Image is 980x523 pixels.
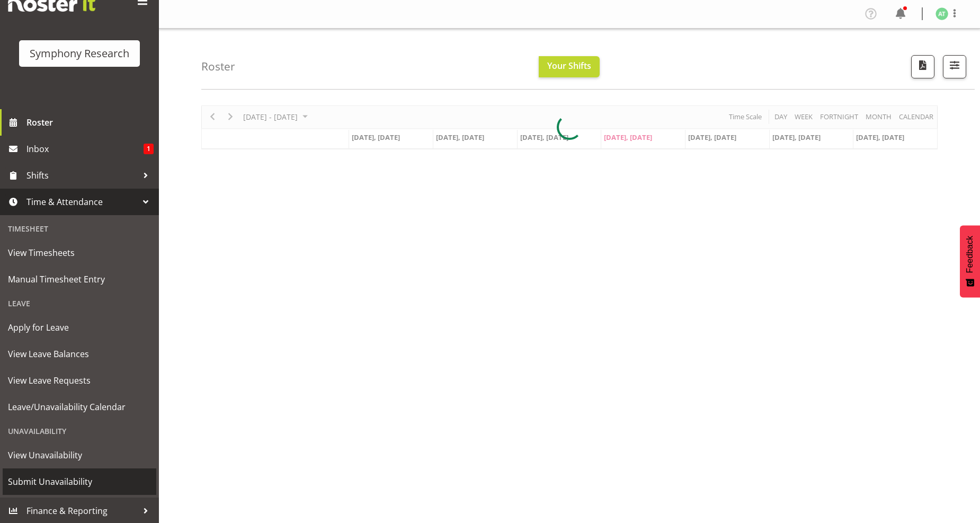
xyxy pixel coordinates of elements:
[3,218,156,240] div: Timesheet
[3,394,156,420] a: Leave/Unavailability Calendar
[539,56,600,77] button: Your Shifts
[8,399,151,415] span: Leave/Unavailability Calendar
[30,46,129,61] div: Symphony Research
[8,346,151,362] span: View Leave Balances
[3,266,156,292] a: Manual Timesheet Entry
[8,474,151,490] span: Submit Unavailability
[144,144,154,154] span: 1
[26,141,144,157] span: Inbox
[8,245,151,261] span: View Timesheets
[3,420,156,442] div: Unavailability
[8,447,151,463] span: View Unavailability
[8,373,151,388] span: View Leave Requests
[3,314,156,341] a: Apply for Leave
[911,55,934,78] button: Download a PDF of the roster according to the set date range.
[3,442,156,468] a: View Unavailability
[26,167,138,183] span: Shifts
[936,7,948,20] img: angela-tunnicliffe1838.jpg
[943,55,966,78] button: Filter Shifts
[8,271,151,287] span: Manual Timesheet Entry
[26,503,138,519] span: Finance & Reporting
[201,60,235,73] h4: Roster
[3,341,156,367] a: View Leave Balances
[3,240,156,266] a: View Timesheets
[3,367,156,394] a: View Leave Requests
[8,320,151,335] span: Apply for Leave
[547,60,591,72] span: Your Shifts
[3,292,156,314] div: Leave
[3,468,156,495] a: Submit Unavailability
[26,114,154,130] span: Roster
[960,225,980,297] button: Feedback - Show survey
[965,236,975,273] span: Feedback
[26,194,138,210] span: Time & Attendance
